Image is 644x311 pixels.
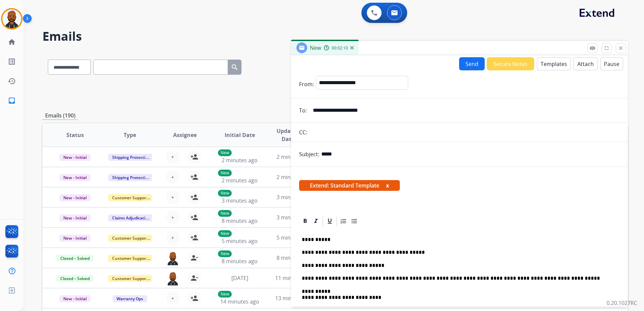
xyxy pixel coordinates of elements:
span: New - Initial [59,174,91,181]
span: 3 minutes ago [277,194,313,201]
div: Ordered List [339,216,349,226]
span: Updated Date [273,127,303,143]
div: Bullet List [349,216,359,226]
mat-icon: close [618,45,624,51]
span: + [171,173,174,181]
button: + [166,231,180,244]
img: agent-avatar [166,251,180,265]
span: Shipping Protection [108,154,154,161]
span: + [171,213,174,221]
button: Send [459,57,485,70]
mat-icon: search [231,63,239,71]
mat-icon: list_alt [8,58,16,66]
button: Pause [600,57,623,70]
span: + [171,234,174,242]
p: From: [299,80,314,88]
span: 2 minutes ago [222,177,258,184]
span: Warranty Ops [112,295,147,302]
span: 00:02:10 [332,45,348,51]
span: Status [66,131,84,139]
span: + [171,193,174,201]
div: Bold [300,216,310,226]
mat-icon: inbox [8,97,16,105]
span: 8 minutes ago [222,257,258,265]
span: 2 minutes ago [277,173,313,181]
span: 2 minutes ago [222,157,258,164]
span: + [171,294,174,302]
p: 0.20.1027RC [607,299,637,307]
mat-icon: person_add [190,193,198,201]
button: Attach [574,57,598,70]
mat-icon: person_remove [190,274,198,282]
mat-icon: person_add [190,153,198,161]
span: 8 minutes ago [277,254,313,262]
span: 3 minutes ago [222,197,258,204]
p: New [218,190,232,197]
span: New - Initial [59,214,91,221]
p: CC: [299,128,307,136]
span: 8 minutes ago [222,217,258,224]
button: x [386,181,389,189]
h2: Emails [42,30,628,43]
button: + [166,191,180,204]
button: + [166,170,180,184]
mat-icon: person_add [190,173,198,181]
mat-icon: remove_red_eye [589,45,595,51]
button: Secure Notes [487,57,534,70]
span: 3 minutes ago [277,214,313,221]
button: + [166,291,180,305]
span: New - Initial [59,295,91,302]
span: 11 minutes ago [275,274,314,282]
span: Initial Date [225,131,255,139]
span: Customer Support [108,194,152,201]
mat-icon: history [8,77,16,85]
div: Underline [325,216,335,226]
span: 5 minutes ago [277,234,313,241]
mat-icon: person_remove [190,254,198,262]
mat-icon: person_add [190,294,198,302]
span: Claims Adjudication [108,214,154,221]
div: Italic [311,216,321,226]
p: New [218,250,232,257]
span: Closed – Solved [56,255,94,262]
mat-icon: home [8,38,16,46]
span: Assignee [173,131,197,139]
p: New [218,149,232,156]
span: + [171,153,174,161]
p: New [218,291,232,298]
p: New [218,210,232,217]
button: Templates [537,57,571,70]
span: 2 minutes ago [277,153,313,161]
img: agent-avatar [166,271,180,285]
button: + [166,150,180,164]
p: Emails (190) [42,111,78,120]
mat-icon: fullscreen [604,45,610,51]
button: + [166,211,180,224]
p: New [218,170,232,176]
span: 5 minutes ago [222,237,258,245]
p: New [218,230,232,237]
span: Closed – Solved [56,275,94,282]
span: Customer Support [108,235,152,242]
span: Type [124,131,136,139]
p: Subject: [299,150,319,158]
span: Customer Support [108,275,152,282]
span: New [310,44,321,51]
span: [DATE] [231,274,248,282]
span: New - Initial [59,194,91,201]
span: Customer Support [108,255,152,262]
mat-icon: person_add [190,213,198,221]
span: 14 minutes ago [220,298,259,305]
span: Extend: Standard Template [299,180,400,191]
img: avatar [2,9,21,28]
mat-icon: person_add [190,234,198,242]
p: To: [299,106,307,114]
span: New - Initial [59,235,91,242]
span: New - Initial [59,154,91,161]
span: Shipping Protection [108,174,154,181]
span: 13 minutes ago [275,295,314,302]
